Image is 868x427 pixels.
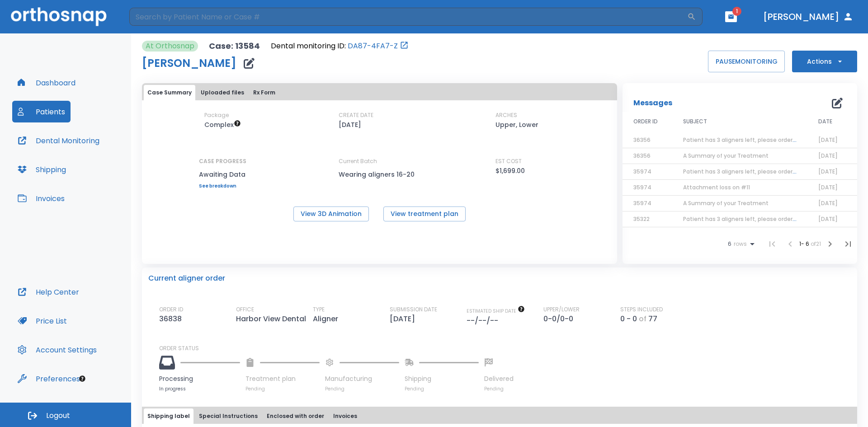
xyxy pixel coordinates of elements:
p: 36838 [159,314,185,324]
p: $1,699.00 [495,165,525,176]
span: 35974 [633,183,651,191]
button: Patients [12,101,71,122]
button: Special Instructions [195,408,261,424]
span: Patient has 3 aligners left, please order next set! [683,215,819,223]
button: Dental Monitoring [12,130,105,151]
span: Patient has 3 aligners left, please order next set! [683,168,819,175]
div: Tooltip anchor [78,375,86,383]
p: SUBMISSION DATE [390,305,437,314]
p: ORDER STATUS [159,344,851,352]
span: [DATE] [818,199,838,207]
p: In progress [159,385,240,392]
span: rows [731,241,747,247]
button: Invoices [330,408,361,424]
button: Help Center [12,281,85,303]
span: 1 - 6 [799,240,811,248]
p: STEPS INCLUDED [620,305,663,314]
div: tabs [144,408,855,424]
button: Price List [12,310,72,332]
button: Dashboard [12,72,81,94]
span: [DATE] [818,152,838,160]
p: Shipping [405,374,479,384]
button: PAUSEMONITORING [708,51,785,72]
span: [DATE] [818,215,838,223]
span: 35322 [633,215,650,223]
p: Processing [159,374,240,384]
button: Actions [792,51,857,72]
span: The date will be available after approving treatment plan [467,308,525,314]
p: Awaiting Data [199,169,246,180]
p: Upper, Lower [495,119,538,130]
span: Patient has 3 aligners left, please order next set! [683,136,819,144]
p: --/--/-- [467,315,502,326]
p: 0 - 0 [620,314,637,324]
p: Current aligner order [148,273,225,284]
p: Messages [633,98,672,108]
p: Pending [484,385,514,392]
button: [PERSON_NAME] [759,9,857,25]
button: Shipping label [144,408,193,424]
span: [DATE] [818,168,838,175]
p: Delivered [484,374,514,384]
p: 0-0/0-0 [543,314,577,324]
span: DATE [818,117,832,126]
button: View treatment plan [383,206,466,221]
span: Logout [46,411,70,421]
a: See breakdown [199,183,246,189]
p: UPPER/LOWER [543,305,580,314]
p: Treatment plan [245,374,320,384]
p: [DATE] [390,314,419,324]
button: Rx Form [250,85,279,100]
img: Orthosnap [11,7,107,26]
span: 35974 [633,168,651,175]
p: 77 [648,314,657,324]
span: Up to 50 Steps (100 aligners) [204,120,241,129]
button: Preferences [12,368,85,389]
p: TYPE [313,305,325,314]
p: Wearing aligners 16-20 [339,169,420,180]
span: A Summary of your Treatment [683,199,769,207]
p: At Orthosnap [146,41,194,52]
span: 1 [732,7,741,16]
h1: [PERSON_NAME] [142,58,236,69]
button: Invoices [12,188,70,209]
p: Pending [325,385,399,392]
p: OFFICE [236,305,254,314]
span: of 21 [811,240,821,248]
button: Account Settings [12,339,102,361]
a: DA87-4FA7-Z [348,41,398,52]
p: ARCHES [495,111,517,119]
button: Case Summary [144,85,195,100]
p: Harbor View Dental [236,314,310,324]
button: Shipping [12,159,71,180]
p: Pending [405,385,479,392]
p: Current Batch [339,157,420,165]
p: CASE PROGRESS [199,157,246,165]
p: Case: 13584 [209,41,260,52]
p: [DATE] [339,119,361,130]
span: [DATE] [818,136,838,144]
span: Attachment loss on #11 [683,183,750,191]
p: CREATE DATE [339,111,373,119]
p: Aligner [313,314,342,324]
span: ORDER ID [633,117,658,126]
button: Enclosed with order [263,408,328,424]
button: Uploaded files [197,85,248,100]
p: EST COST [495,157,522,165]
span: 36356 [633,152,651,160]
p: Package [204,111,229,119]
span: 36356 [633,136,651,144]
div: tabs [144,85,615,100]
span: 35974 [633,199,651,207]
span: A Summary of your Treatment [683,152,769,160]
p: Dental monitoring ID: [271,41,346,52]
input: Search by Patient Name or Case # [129,8,687,26]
